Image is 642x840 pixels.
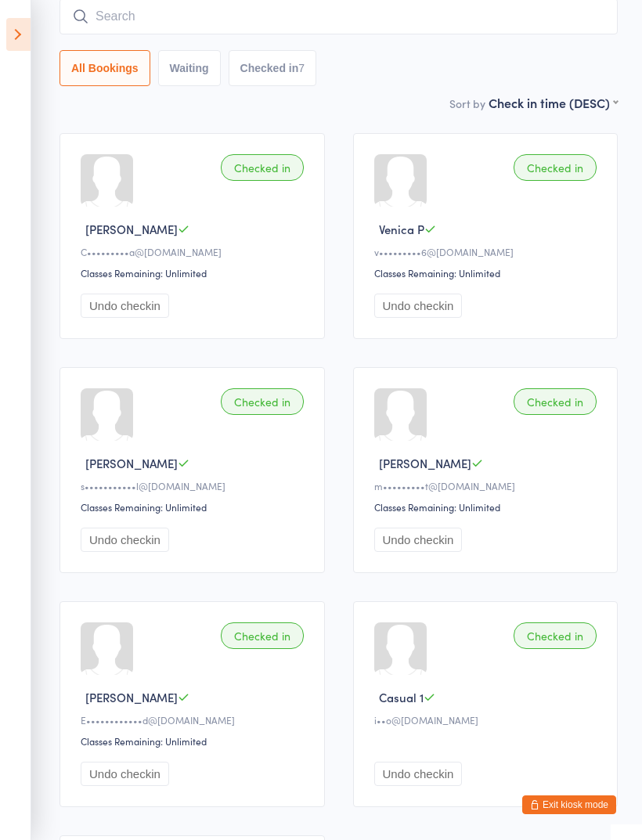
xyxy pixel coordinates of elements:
div: v•••••••••6@[DOMAIN_NAME] [374,245,602,258]
button: Checked in7 [229,50,317,86]
div: Checked in [221,388,304,415]
div: Checked in [514,154,597,181]
button: Undo checkin [374,294,463,318]
span: [PERSON_NAME] [85,455,178,471]
div: Checked in [514,622,597,649]
span: Casual 1 [379,689,424,705]
div: Checked in [514,388,597,415]
button: Waiting [158,50,221,86]
button: Undo checkin [374,762,463,786]
span: [PERSON_NAME] [379,455,471,471]
div: s•••••••••••l@[DOMAIN_NAME] [81,479,308,492]
button: Undo checkin [81,528,169,552]
button: Exit kiosk mode [522,795,616,814]
div: Classes Remaining: Unlimited [374,266,602,279]
span: [PERSON_NAME] [85,689,178,705]
div: C•••••••••a@[DOMAIN_NAME] [81,245,308,258]
div: Checked in [221,622,304,649]
div: Checked in [221,154,304,181]
span: Venica P [379,221,424,237]
button: Undo checkin [374,528,463,552]
span: [PERSON_NAME] [85,221,178,237]
div: i••o@[DOMAIN_NAME] [374,713,602,726]
label: Sort by [449,96,485,111]
div: Classes Remaining: Unlimited [81,500,308,514]
div: m•••••••••t@[DOMAIN_NAME] [374,479,602,492]
div: Classes Remaining: Unlimited [374,500,602,514]
div: Check in time (DESC) [489,94,618,111]
div: 7 [298,62,305,74]
button: All Bookings [60,50,150,86]
div: E••••••••••••d@[DOMAIN_NAME] [81,713,308,726]
div: Classes Remaining: Unlimited [81,734,308,748]
div: Classes Remaining: Unlimited [81,266,308,279]
button: Undo checkin [81,762,169,786]
button: Undo checkin [81,294,169,318]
